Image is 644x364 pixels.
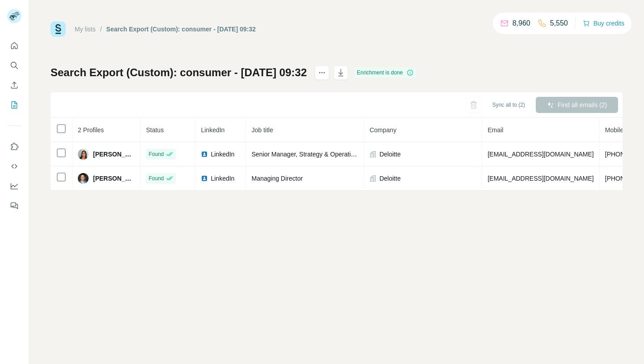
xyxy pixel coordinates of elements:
button: Search [7,57,21,74]
span: 2 Profiles [78,126,104,134]
span: Found [148,174,164,182]
button: Feedback [7,198,21,214]
span: LinkedIn [211,174,234,183]
p: 5,550 [550,18,568,29]
img: Avatar [78,149,89,160]
button: Buy credits [583,17,624,30]
span: LinkedIn [211,150,234,159]
img: Avatar [78,173,89,184]
button: Sync all to (2) [486,98,531,112]
span: LinkedIn [201,126,225,134]
span: Managing Director [251,175,302,182]
span: Deloitte [379,174,400,183]
span: [PERSON_NAME] [93,150,135,159]
span: Mobile [605,126,623,134]
button: My lists [7,97,21,113]
p: 8,960 [513,18,530,29]
span: Found [148,150,164,158]
span: Sync all to (2) [492,101,525,109]
img: Surfe Logo [51,22,66,37]
span: Email [487,126,503,134]
span: [EMAIL_ADDRESS][DOMAIN_NAME] [487,151,593,158]
button: Enrich CSV [7,77,21,93]
span: Job title [251,126,273,134]
a: My lists [75,26,96,33]
button: Dashboard [7,178,21,194]
button: Use Surfe on LinkedIn [7,139,21,155]
span: Status [146,126,164,134]
li: / [100,25,102,34]
span: Company [369,126,396,134]
h1: Search Export (Custom): consumer - [DATE] 09:32 [51,65,307,80]
img: LinkedIn logo [201,151,208,158]
span: Deloitte [379,150,400,159]
button: actions [315,65,329,80]
button: Quick start [7,38,21,54]
span: [EMAIL_ADDRESS][DOMAIN_NAME] [487,175,593,182]
div: Search Export (Custom): consumer - [DATE] 09:32 [106,25,256,34]
div: Enrichment is done [354,67,416,78]
span: Senior Manager, Strategy & Operations [251,151,360,158]
img: LinkedIn logo [201,175,208,182]
button: Use Surfe API [7,158,21,174]
span: [PERSON_NAME] [93,174,135,183]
